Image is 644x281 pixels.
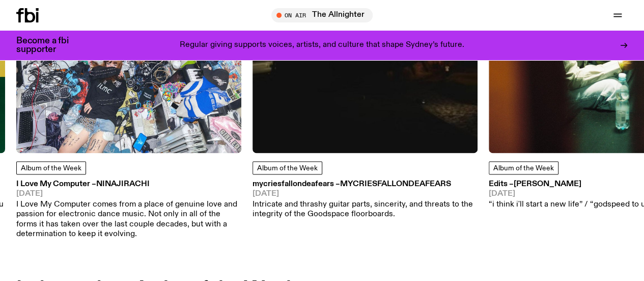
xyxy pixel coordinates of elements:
[16,161,86,174] a: Album of the Week
[253,161,322,174] a: Album of the Week
[253,190,478,198] span: [DATE]
[271,8,373,22] button: On AirThe Allnighter
[16,181,241,239] a: I Love My Computer –Ninajirachi[DATE]I Love My Computer comes from a place of genuine love and pa...
[257,165,318,172] span: Album of the Week
[16,190,241,198] span: [DATE]
[489,161,558,174] a: Album of the Week
[253,200,478,219] p: Intricate and thrashy guitar parts, sincerity, and threats to the integrity of the Goodspace floo...
[16,200,241,239] p: I Love My Computer comes from a place of genuine love and passion for electronic dance music. Not...
[96,180,150,188] span: Ninajirachi
[493,165,554,172] span: Album of the Week
[253,181,478,188] h3: mycriesfallondeafears –
[514,180,581,188] span: [PERSON_NAME]
[253,181,478,220] a: mycriesfallondeafears –mycriesfallondeafears[DATE]Intricate and thrashy guitar parts, sincerity, ...
[21,165,81,172] span: Album of the Week
[180,41,464,50] p: Regular giving supports voices, artists, and culture that shape Sydney’s future.
[16,181,241,188] h3: I Love My Computer –
[340,180,451,188] span: mycriesfallondeafears
[16,37,81,54] h3: Become a fbi supporter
